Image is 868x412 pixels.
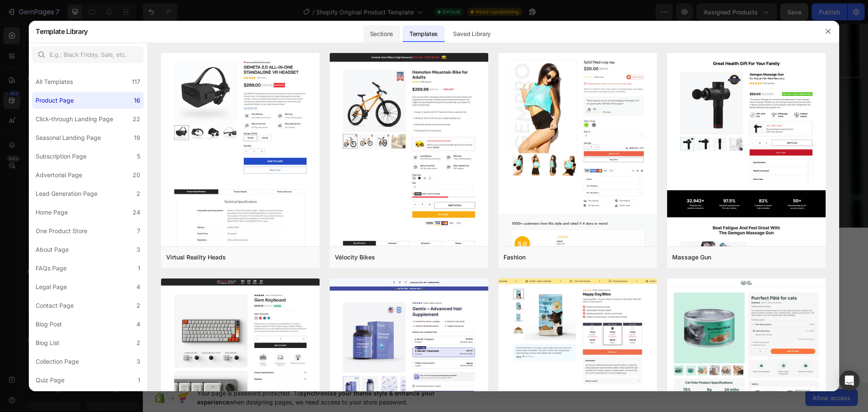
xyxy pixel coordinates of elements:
div: Massage Gun [672,252,711,262]
div: 3 [136,245,140,255]
input: E.g.: Black Friday, Sale, etc. [32,46,144,63]
div: GET [248,20,267,38]
div: Quiz Page [36,375,64,385]
div: 2 [136,301,140,311]
div: 2 [136,189,140,199]
div: Product Page [36,95,74,106]
div: 3 [136,356,140,367]
div: FAQs Page [36,263,67,273]
div: Lead Generation Page [36,189,97,199]
div: 1 [138,263,140,273]
div: Legal Page [36,282,67,292]
h2: Template Library [36,20,88,42]
div: Templates [403,25,445,42]
div: Click-through Landing Page [36,114,113,124]
div: 1 [138,375,140,385]
div: Collection Page [36,356,79,367]
div: 20 [133,170,140,180]
span: inspired by CRO experts [267,305,325,313]
div: Open Intercom Messenger [839,370,860,391]
div: Seasonal Landing Page [36,133,101,143]
input: Email [80,14,232,44]
div: 2 [136,338,140,348]
span: from URL or image [337,305,382,313]
div: Virtual Reality Heads [166,252,226,262]
div: About Page [36,245,69,255]
div: All Templates [36,77,73,87]
div: 4 [136,282,140,292]
div: Blog Post [36,319,62,329]
div: Home Page [36,207,68,217]
div: 5 [137,151,140,161]
div: 22 [133,114,140,124]
div: Advertorial Page [36,170,82,180]
div: 24 [133,207,140,217]
div: Drop element here [345,223,390,230]
div: One Product Store [36,226,87,236]
div: Sections [363,25,400,42]
div: 4 [136,319,140,329]
div: Fashion [504,252,526,262]
div: Generate layout [338,295,382,303]
div: 7 [137,226,140,236]
div: Subscription Page [36,151,86,161]
div: Blog List [36,338,59,348]
div: Vélocity Bikes [335,252,375,262]
div: Saved Library [446,25,498,42]
div: Add blank section [400,295,452,303]
span: Add section [342,276,383,284]
div: 16 [134,95,140,106]
button: GET [233,15,283,43]
div: Choose templates [271,295,323,303]
div: 117 [132,77,140,87]
span: then drag & drop elements [394,305,457,313]
div: Contact Page [36,301,74,311]
div: 19 [134,133,140,143]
